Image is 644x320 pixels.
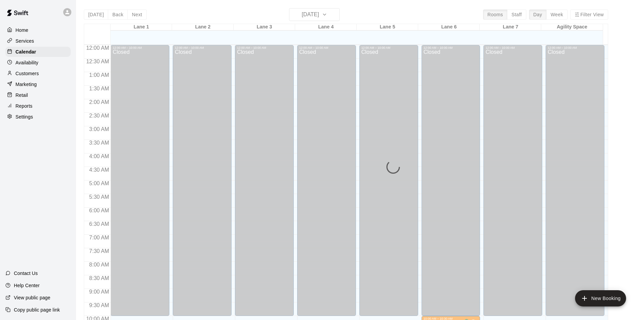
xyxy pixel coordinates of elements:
[16,103,32,109] p: Reports
[173,45,232,316] div: 12:00 AM – 10:00 AM: Closed
[111,45,169,316] div: 12:00 AM – 10:00 AM: Closed
[5,90,71,100] a: Retail
[361,46,416,49] div: 12:00 AM – 10:00 AM
[424,49,478,318] div: Closed
[485,46,540,49] div: 12:00 AM – 10:00 AM
[88,140,111,146] span: 3:30 AM
[548,49,602,318] div: Closed
[14,270,38,277] p: Contact Us
[88,235,111,240] span: 7:00 AM
[5,101,71,111] a: Reports
[546,45,604,316] div: 12:00 AM – 10:00 AM: Closed
[5,79,71,89] a: Marketing
[113,49,167,318] div: Closed
[14,306,60,313] p: Copy public page link
[5,112,71,122] a: Settings
[361,49,416,318] div: Closed
[111,24,172,30] div: Lane 1
[88,180,111,186] span: 5:00 AM
[88,99,111,105] span: 2:00 AM
[16,59,39,66] p: Availability
[85,45,111,51] span: 12:00 AM
[295,24,357,30] div: Lane 4
[85,59,111,64] span: 12:30 AM
[175,46,230,49] div: 12:00 AM – 10:00 AM
[16,27,28,34] p: Home
[88,289,111,295] span: 9:00 AM
[14,282,40,289] p: Help Center
[16,38,34,44] p: Services
[575,290,626,306] button: add
[483,45,542,316] div: 12:00 AM – 10:00 AM: Closed
[88,208,111,213] span: 6:00 AM
[418,24,480,30] div: Lane 6
[113,46,167,49] div: 12:00 AM – 10:00 AM
[237,49,292,318] div: Closed
[16,48,36,55] p: Calendar
[422,45,480,316] div: 12:00 AM – 10:00 AM: Closed
[88,113,111,119] span: 2:30 AM
[299,46,354,49] div: 12:00 AM – 10:00 AM
[485,49,540,318] div: Closed
[88,275,111,281] span: 8:30 AM
[235,45,294,316] div: 12:00 AM – 10:00 AM: Closed
[14,294,50,301] p: View public page
[480,24,541,30] div: Lane 7
[359,45,418,316] div: 12:00 AM – 10:00 AM: Closed
[234,24,295,30] div: Lane 3
[16,81,37,88] p: Marketing
[299,49,354,318] div: Closed
[172,24,234,30] div: Lane 2
[88,302,111,308] span: 9:30 AM
[88,194,111,200] span: 5:30 AM
[88,167,111,173] span: 4:30 AM
[297,45,356,316] div: 12:00 AM – 10:00 AM: Closed
[88,72,111,78] span: 1:00 AM
[175,49,230,318] div: Closed
[5,58,71,68] a: Availability
[357,24,418,30] div: Lane 5
[88,262,111,268] span: 8:00 AM
[88,126,111,132] span: 3:00 AM
[5,36,71,46] a: Services
[5,68,71,79] a: Customers
[548,46,602,49] div: 12:00 AM – 10:00 AM
[5,25,71,35] a: Home
[541,24,603,30] div: Agility Space
[237,46,292,49] div: 12:00 AM – 10:00 AM
[16,70,39,77] p: Customers
[16,113,33,120] p: Settings
[424,46,478,49] div: 12:00 AM – 10:00 AM
[88,221,111,227] span: 6:30 AM
[88,248,111,254] span: 7:30 AM
[5,47,71,57] a: Calendar
[16,92,28,99] p: Retail
[88,153,111,159] span: 4:00 AM
[88,86,111,91] span: 1:30 AM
